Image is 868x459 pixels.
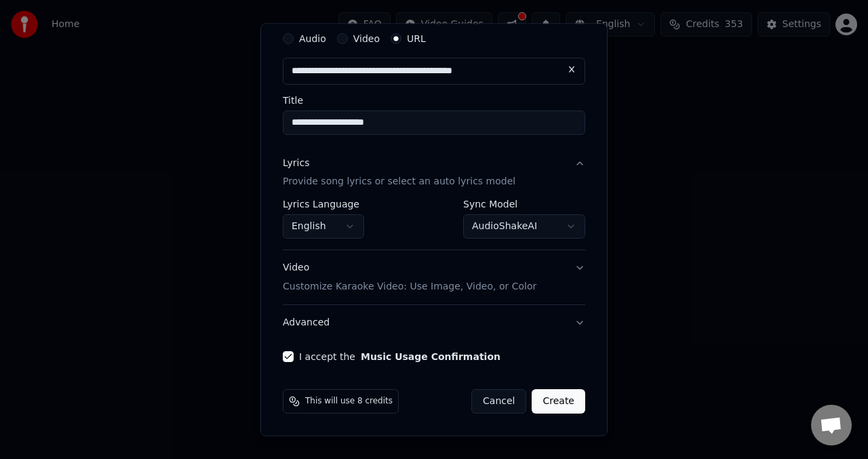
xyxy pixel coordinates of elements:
button: Cancel [471,390,526,414]
label: Lyrics Language [283,200,364,209]
div: Lyrics [283,157,309,170]
div: LyricsProvide song lyrics or select an auto lyrics model [283,200,585,250]
span: This will use 8 credits [305,397,393,407]
button: Advanced [283,306,585,341]
p: Customize Karaoke Video: Use Image, Video, or Color [283,281,536,294]
button: Create [532,390,585,414]
button: VideoCustomize Karaoke Video: Use Image, Video, or Color [283,251,585,305]
p: Provide song lyrics or select an auto lyrics model [283,176,515,189]
button: LyricsProvide song lyrics or select an auto lyrics model [283,146,585,200]
div: Video [283,262,536,294]
label: Audio [299,34,326,43]
label: Sync Model [463,200,585,209]
label: Video [353,34,380,43]
label: Title [283,96,585,105]
button: I accept the [361,353,500,362]
label: I accept the [299,353,500,362]
label: URL [407,34,426,43]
